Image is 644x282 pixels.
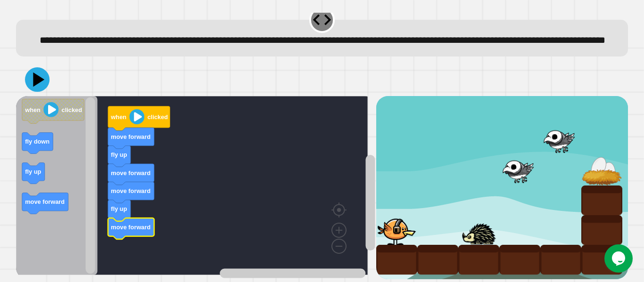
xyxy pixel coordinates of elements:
text: move forward [111,224,151,231]
text: when [111,113,127,121]
text: move forward [111,187,151,194]
div: Blockly Workspace [16,96,376,279]
text: when [25,106,41,113]
text: clicked [148,113,168,121]
text: clicked [62,106,82,113]
text: move forward [111,169,151,177]
iframe: chat widget [604,244,635,273]
text: move forward [25,198,65,205]
text: fly up [111,151,127,158]
text: fly up [25,168,41,175]
text: fly up [111,206,127,213]
text: move forward [111,133,151,140]
text: fly down [25,138,50,145]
